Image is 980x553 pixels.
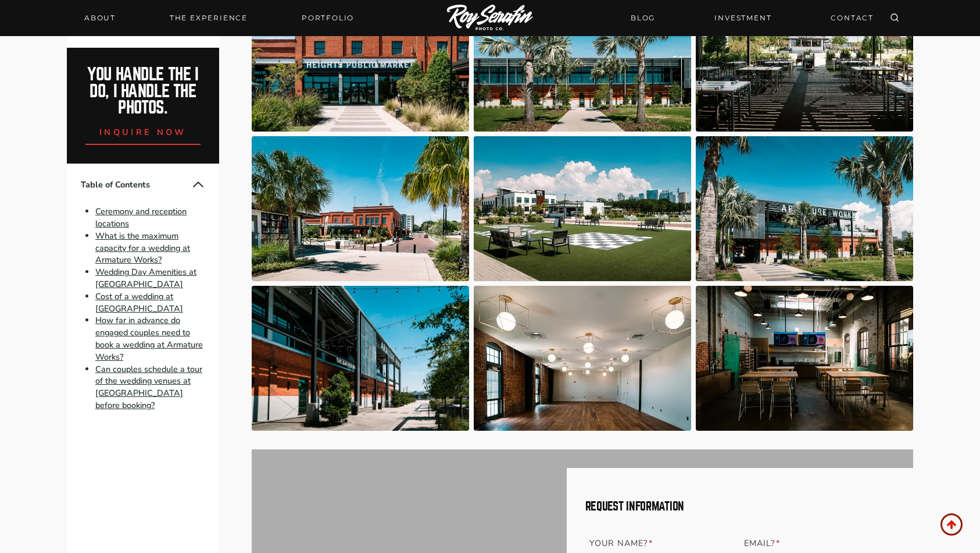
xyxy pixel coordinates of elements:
[940,513,963,536] a: Scroll to top
[824,8,881,28] a: CONTACT
[95,205,187,229] a: Ceremony and reception locations
[474,286,691,431] img: Armature Works Tampa: An Awesome Industrial Venue (with photos!) 11
[81,179,191,191] span: Table of Contents
[696,136,913,281] img: Armature Works Tampa: An Awesome Industrial Venue (with photos!) 9
[252,286,469,431] img: Armature Works Tampa: An Awesome Industrial Venue (with photos!) 10
[447,5,533,32] img: Logo of Roy Serafin Photo Co., featuring stylized text in white on a light background, representi...
[624,8,881,28] nav: Secondary Navigation
[585,501,877,512] h2: Request Information
[252,136,469,281] img: Armature Works Tampa: An Awesome Industrial Venue (with photos!) 7
[85,116,201,145] a: inquire now
[624,8,662,28] a: BLOG
[80,66,207,116] h2: You handle the i do, I handle the photos.
[77,10,123,26] a: About
[191,178,205,192] button: Collapse Table of Contents
[95,230,190,266] a: What is the maximum capacity for a wedding at Armature Works?
[95,266,196,290] a: Wedding Day Amenities at [GEOGRAPHIC_DATA]
[696,286,913,431] img: Armature Works Tampa: An Awesome Industrial Venue (with photos!) 12
[707,8,778,28] a: INVESTMENT
[77,10,361,26] nav: Primary Navigation
[95,290,183,314] a: Cost of a wedding at [GEOGRAPHIC_DATA]
[163,10,255,26] a: THE EXPERIENCE
[474,136,691,281] img: Armature Works Tampa: An Awesome Industrial Venue (with photos!) 8
[99,126,187,138] span: inquire now
[295,10,361,26] a: Portfolio
[95,363,202,411] a: Can couples schedule a tour of the wedding venues at [GEOGRAPHIC_DATA] before booking?
[67,164,219,426] nav: Table of Contents
[95,315,203,363] a: How far in advance do engaged couples need to book a wedding at Armature Works?
[886,10,903,26] button: View Search Form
